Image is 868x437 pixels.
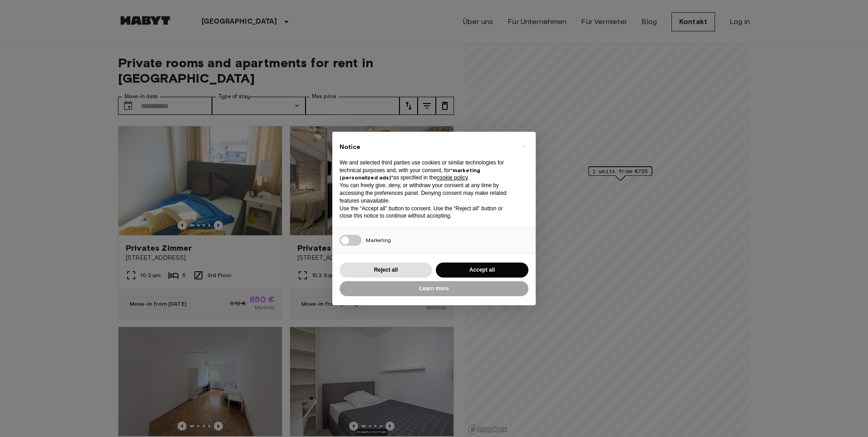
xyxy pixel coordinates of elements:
[340,281,528,296] button: Learn more
[523,141,526,152] span: ×
[340,167,480,181] strong: “marketing (personalized ads)”
[340,143,514,152] h2: Notice
[436,263,528,278] button: Accept all
[366,237,391,243] span: Marketing
[340,205,514,220] p: Use the “Accept all” button to consent. Use the “Reject all” button or close this notice to conti...
[340,263,432,278] button: Reject all
[517,139,531,154] button: Close this notice
[340,182,514,204] p: You can freely give, deny, or withdraw your consent at any time by accessing the preferences pane...
[340,159,514,182] p: We and selected third parties use cookies or similar technologies for technical purposes and, wit...
[437,174,468,181] a: cookie policy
